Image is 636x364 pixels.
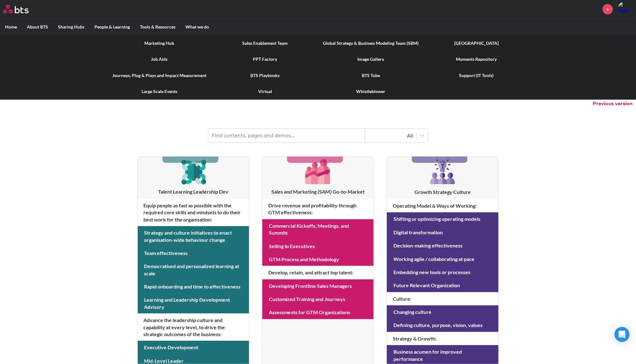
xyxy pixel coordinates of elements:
[262,188,374,195] h3: Sales and Marketing (SAM) Go-to-Market
[303,157,333,186] img: [object Object]
[618,2,633,17] a: Profile
[387,292,498,305] h4: Culture :
[387,332,498,345] h4: Strategy & Growth :
[618,2,633,17] img: Sagar Bansal
[180,19,214,35] label: What we do
[387,189,498,195] h3: Growth Strategy Culture
[615,327,630,342] div: Open Intercom Messenger
[22,19,53,35] label: About BTS
[138,199,249,226] h4: Equip people as fast as possible with the required core skills and mindsets to do their best work...
[262,266,374,279] h4: Develop, retain, and attract top talent :
[603,4,613,14] a: +
[3,5,40,13] a: Go home
[138,188,249,195] h3: Talent Learning Leadership Dev
[3,5,29,13] img: BTS Logo
[593,100,633,107] button: Previous version
[428,157,458,187] img: [object Object]
[179,157,208,186] img: [object Object]
[135,19,180,35] label: Tools & Resources
[89,19,135,35] label: People & Learning
[387,199,498,212] h4: Operating Model & Ways of Working :
[368,132,413,139] div: All
[262,199,374,219] h4: Drive revenue and profitability through GTM effectiveness :
[138,314,249,341] h4: Advance the leadership culture and capability at every level, to drive the strategic outcomes of ...
[208,129,365,143] input: Find contents, pages and demos...
[53,19,89,35] label: Sharing Hubs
